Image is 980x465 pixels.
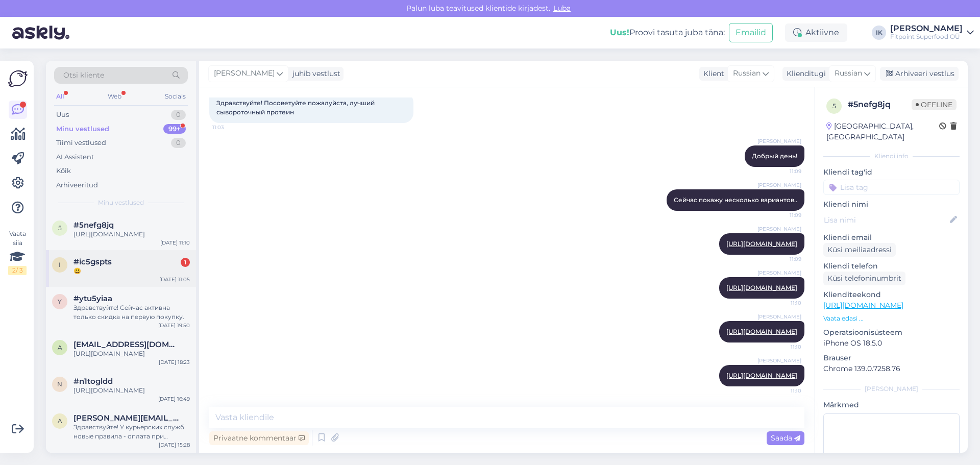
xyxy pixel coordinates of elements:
div: Kõik [56,166,71,176]
span: [PERSON_NAME] [757,269,801,277]
input: Lisa nimi [824,214,948,226]
span: Luba [550,4,574,13]
div: Tiimi vestlused [56,138,106,148]
span: #ytu5yiaa [73,294,112,303]
div: Proovi tasuta juba täna: [610,27,725,39]
input: Lisa tag [823,180,960,195]
a: [URL][DOMAIN_NAME] [726,372,797,379]
a: [URL][DOMAIN_NAME] [823,301,903,310]
div: Aktiivne [785,23,847,42]
div: AI Assistent [56,152,94,162]
div: [DATE] 16:49 [158,395,190,403]
div: 99+ [163,124,186,134]
div: Здравствуйте! Сейчас активна только скидка на первую покупку. [73,303,190,322]
p: Operatsioonisüsteem [823,327,960,338]
span: 11:03 [212,124,251,131]
p: Brauser [823,353,960,363]
span: Russian [835,68,862,79]
span: #5nefg8jq [73,221,114,230]
div: [URL][DOMAIN_NAME] [73,349,190,358]
div: Arhiveeri vestlus [880,67,959,81]
div: [PERSON_NAME] [890,25,963,33]
div: Uus [56,110,69,120]
p: Kliendi tag'id [823,167,960,178]
div: juhib vestlust [288,68,340,79]
div: IK [872,26,886,40]
span: Добрый день! [752,152,797,160]
span: [PERSON_NAME] [757,357,801,364]
div: Web [106,90,124,103]
div: 0 [171,110,186,120]
span: 11:09 [763,211,801,219]
b: Uus! [610,28,629,37]
p: Märkmed [823,400,960,410]
div: [DATE] 18:23 [159,358,190,366]
span: #n1togldd [73,377,113,386]
p: Kliendi email [823,232,960,243]
p: Kliendi telefon [823,261,960,272]
span: [PERSON_NAME] [757,181,801,189]
div: Küsi meiliaadressi [823,243,896,257]
span: [PERSON_NAME] [757,225,801,233]
div: All [54,90,66,103]
span: #ic5gspts [73,257,112,266]
a: [URL][DOMAIN_NAME] [726,284,797,291]
a: [URL][DOMAIN_NAME] [726,240,797,248]
span: 11:09 [763,255,801,263]
div: 2 / 3 [8,266,27,275]
div: 😃 [73,266,190,276]
div: # 5nefg8jq [848,99,912,111]
span: 11:10 [763,299,801,307]
div: Socials [163,90,188,103]
span: [PERSON_NAME] [757,137,801,145]
p: Vaata edasi ... [823,314,960,323]
div: Vaata siia [8,229,27,275]
div: [PERSON_NAME] [823,384,960,394]
span: 11:09 [763,167,801,175]
span: Otsi kliente [63,70,104,81]
div: Klient [699,68,724,79]
p: iPhone OS 18.5.0 [823,338,960,349]
div: [URL][DOMAIN_NAME] [73,230,190,239]
div: [DATE] 15:28 [159,441,190,449]
div: 0 [171,138,186,148]
a: [URL][DOMAIN_NAME] [726,328,797,335]
span: 5 [58,224,62,232]
div: Fitpoint Superfood OÜ [890,33,963,41]
span: Offline [912,99,957,110]
div: [GEOGRAPHIC_DATA], [GEOGRAPHIC_DATA] [826,121,939,142]
div: Privaatne kommentaar [209,431,309,445]
span: Сейчас покажу несколько вариантов.. [674,196,797,204]
span: Здравствуйте! Посоветуйте пожалуйста, лучший сывороточный протеин [216,99,376,116]
span: a [58,417,62,425]
button: Emailid [729,23,773,42]
span: Minu vestlused [98,198,144,207]
div: [DATE] 11:10 [160,239,190,247]
div: 1 [181,258,190,267]
div: [DATE] 11:05 [159,276,190,283]
span: andrei0306742254bbb@gmail.com [73,340,180,349]
div: [URL][DOMAIN_NAME] [73,386,190,395]
span: [PERSON_NAME] [214,68,275,79]
a: [PERSON_NAME]Fitpoint Superfood OÜ [890,25,974,41]
span: [PERSON_NAME] [757,313,801,321]
span: 11:10 [763,343,801,351]
span: y [58,298,62,305]
span: 11:10 [763,387,801,395]
p: Kliendi nimi [823,199,960,210]
span: n [57,380,62,388]
div: [DATE] 19:50 [158,322,190,329]
span: Russian [733,68,761,79]
span: i [59,261,61,268]
p: Chrome 139.0.7258.76 [823,363,960,374]
div: Arhiveeritud [56,180,98,190]
p: Klienditeekond [823,289,960,300]
span: a [58,344,62,351]
div: Minu vestlused [56,124,109,134]
div: Kliendi info [823,152,960,161]
img: Askly Logo [8,69,28,88]
span: Saada [771,433,800,443]
div: Küsi telefoninumbrit [823,272,905,285]
span: 5 [832,102,836,110]
div: Здравствуйте! У курьерских служб новые правила - оплата при получении доступна при заказе от 50 е... [73,423,190,441]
